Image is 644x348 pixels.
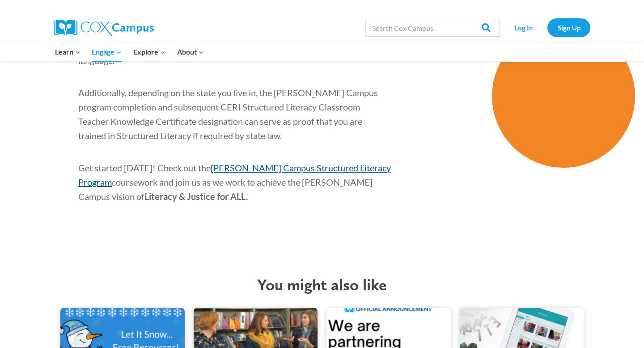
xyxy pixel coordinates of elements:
button: Child menu of Learn [49,42,86,61]
span: Additionally, depending on the state you live in, the [PERSON_NAME] Campus program completion and... [78,87,378,141]
span: coursework and join us as we work to achieve the [PERSON_NAME] Campus vision of [78,177,373,202]
button: Child menu of Explore [127,42,171,61]
input: Search Cox Campus [365,19,500,37]
button: Child menu of About [171,42,210,61]
a: [PERSON_NAME] Campus Structured Literacy Program [78,162,391,187]
a: Sign Up [547,18,590,37]
a: Log In [504,18,543,37]
h2: You might also like [47,275,597,294]
nav: Secondary Navigation [504,18,590,37]
span: Literacy & Justice for ALL. [144,191,248,202]
span: Get started [DATE]! Check out the [78,162,211,173]
img: Cox Campus [54,20,154,36]
nav: Primary Navigation [49,42,209,61]
button: Child menu of Engage [86,42,128,61]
